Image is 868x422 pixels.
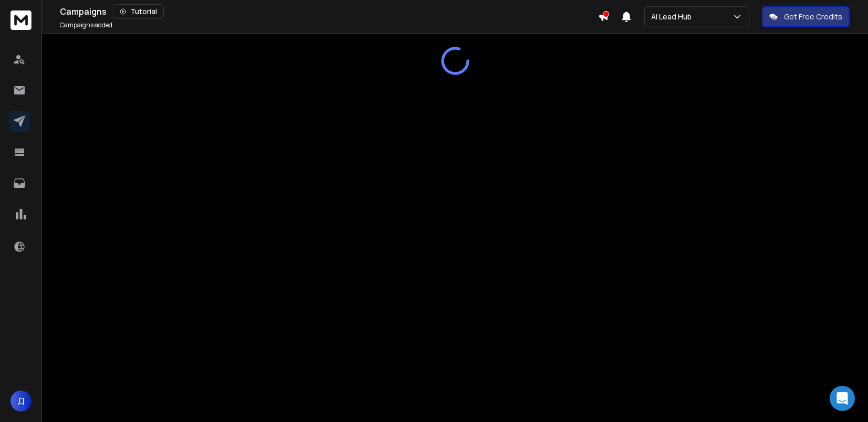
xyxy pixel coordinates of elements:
p: Get Free Credits [784,12,842,22]
div: Open Intercom Messenger [830,386,855,411]
p: Ai Lead Hub [651,12,696,22]
button: Д [11,391,32,412]
div: Campaigns [60,4,598,19]
button: Tutorial [113,4,164,19]
p: Campaigns added [60,21,112,29]
button: Get Free Credits [762,6,850,27]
